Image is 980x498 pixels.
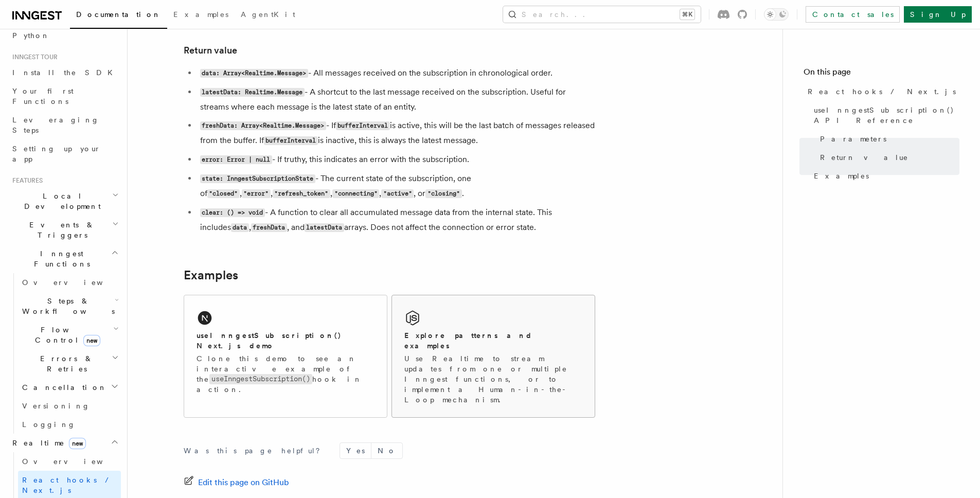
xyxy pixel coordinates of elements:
span: Install the SDK [12,68,119,77]
button: Local Development [8,187,121,216]
button: Steps & Workflows [18,292,121,321]
li: - A shortcut to the last message received on the subscription. Useful for streams where each mess... [197,85,595,114]
button: Inngest Functions [8,244,121,273]
span: Inngest tour [8,53,58,61]
li: - If truthy, this indicates an error with the subscription. [197,152,595,167]
a: Explore patterns and examplesUse Realtime to stream updates from one or multiple Inngest function... [391,295,595,418]
span: Local Development [8,191,112,211]
a: Parameters [816,130,959,148]
span: Return value [820,152,908,163]
span: Inngest Functions [8,248,111,269]
span: Setting up your app [12,145,101,163]
span: React hooks / Next.js [808,86,956,97]
a: Overview [18,273,121,292]
span: useInngestSubscription() API Reference [814,105,959,126]
code: latestData: Realtime.Message [200,88,305,97]
span: Cancellation [18,382,107,393]
span: Examples [814,171,869,181]
span: React hooks / Next.js [22,476,113,494]
span: Errors & Retries [18,353,112,374]
span: Overview [22,278,128,287]
a: Edit this page on GitHub [184,475,289,490]
button: Events & Triggers [8,216,121,244]
span: new [83,335,100,346]
a: Leveraging Steps [8,111,121,139]
h2: useInngestSubscription() Next.js demo [197,330,375,351]
code: error: Error | null [200,155,272,164]
code: bufferInterval [336,121,390,130]
code: freshData: Array<Realtime.Message> [200,121,326,130]
code: freshData [251,223,287,232]
span: Leveraging Steps [12,116,99,134]
button: Toggle dark mode [764,8,789,21]
div: Inngest Functions [8,273,121,434]
a: Overview [18,452,121,471]
code: latestData [305,223,344,232]
a: Examples [184,268,238,282]
span: Overview [22,457,128,466]
a: Install the SDK [8,63,121,82]
span: Steps & Workflows [18,296,115,316]
button: Search...⌘K [503,6,701,23]
a: useInngestSubscription() API Reference [810,101,959,130]
a: Your first Functions [8,82,121,111]
a: Sign Up [904,6,972,23]
a: AgentKit [235,3,301,28]
span: Python [12,31,50,40]
p: Was this page helpful? [184,446,327,456]
span: AgentKit [241,10,295,19]
a: Return value [816,148,959,167]
kbd: ⌘K [680,9,694,20]
a: Setting up your app [8,139,121,168]
code: "closing" [425,189,461,198]
span: Features [8,176,43,185]
span: Events & Triggers [8,220,112,240]
button: Errors & Retries [18,349,121,378]
code: "closed" [207,189,240,198]
code: clear: () => void [200,208,265,217]
button: Yes [340,443,371,458]
code: data: Array<Realtime.Message> [200,69,308,78]
li: - All messages received on the subscription in chronological order. [197,66,595,81]
span: Documentation [76,10,161,19]
span: Versioning [22,402,90,410]
code: "error" [242,189,271,198]
code: state: InngestSubscriptionState [200,174,315,183]
button: Flow Controlnew [18,321,121,349]
span: Logging [22,420,76,429]
button: Realtimenew [8,434,121,452]
a: Documentation [70,3,167,29]
a: Examples [810,167,959,185]
a: Logging [18,415,121,434]
a: Versioning [18,397,121,415]
p: Use Realtime to stream updates from one or multiple Inngest functions, or to implement a Human-in... [404,353,582,405]
button: Cancellation [18,378,121,397]
span: new [69,438,86,449]
a: Return value [184,43,237,58]
code: "refresh_token" [273,189,330,198]
a: React hooks / Next.js [804,82,959,101]
code: data [231,223,249,232]
a: useInngestSubscription() Next.js demoClone this demo to see an interactive example of theuseInnge... [184,295,387,418]
span: Realtime [8,438,86,448]
code: bufferInterval [264,136,318,145]
a: Examples [167,3,235,28]
code: "connecting" [332,189,379,198]
span: Your first Functions [12,87,74,105]
li: - The current state of the subscription, one of , , , , , or . [197,171,595,201]
span: Flow Control [18,325,113,345]
li: - A function to clear all accumulated message data from the internal state. This includes , , and... [197,205,595,235]
code: useInngestSubscription() [209,374,312,384]
span: Parameters [820,134,886,144]
code: "active" [381,189,414,198]
h4: On this page [804,66,959,82]
li: - If is active, this will be the last batch of messages released from the buffer. If is inactive,... [197,118,595,148]
span: Examples [173,10,228,19]
p: Clone this demo to see an interactive example of the hook in action. [197,353,375,395]
span: Edit this page on GitHub [198,475,289,490]
a: Contact sales [806,6,900,23]
h2: Explore patterns and examples [404,330,582,351]
a: Python [8,26,121,45]
button: No [371,443,402,458]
